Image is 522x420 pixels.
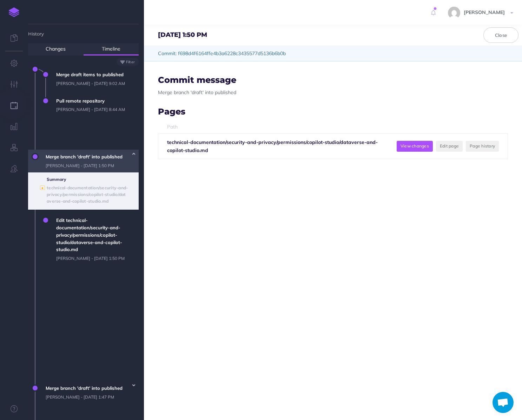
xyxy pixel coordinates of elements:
[436,141,463,151] button: Edit page
[84,43,139,55] a: Timeline
[126,60,135,64] small: Filter
[158,32,207,39] h4: [DATE] 1:50 PM
[41,186,44,190] span: ●
[483,27,518,43] button: Close
[448,7,460,19] img: 144ae60c011ffeabe18c6ddfbe14a5c9.jpg
[28,24,139,36] h4: History
[40,185,45,190] i: Modified
[158,76,508,85] h3: Commit message
[397,141,433,151] button: View changes
[47,177,66,182] b: Summary
[117,58,139,66] button: Filter
[158,88,508,96] p: Merge branch 'draft' into published
[158,107,508,116] h3: Pages
[466,141,499,151] button: Page history
[460,9,508,15] span: [PERSON_NAME]
[167,139,378,153] b: technical-documentation/security-and-privacy/permissions/copilot-studio/dataverse-and-copilot-stu...
[9,7,19,17] img: logo-mark.svg
[47,185,128,204] b: technical-documentation/security-and-privacy/permissions/copilot-studio/dataverse-and-copilot-stu...
[493,392,514,413] a: Open chat
[28,43,84,55] a: Changes
[144,46,522,61] div: Commit: f698d4f6164ffe4b3a6228c3435577d5136b6b0b
[158,120,391,134] th: Path
[47,184,135,205] button: ● technical-documentation/security-and-privacy/permissions/copilot-studio/dataverse-and-copilot-s...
